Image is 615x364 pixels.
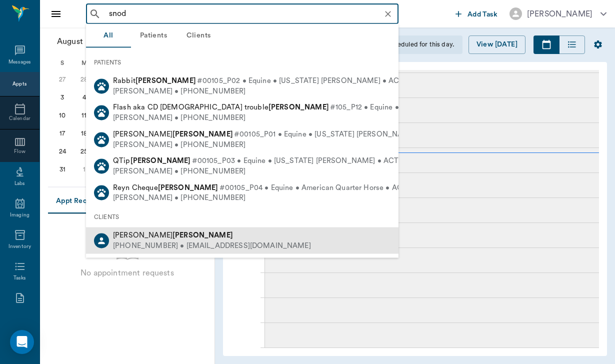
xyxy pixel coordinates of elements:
[197,76,414,86] span: #00105_P02 • Equine • [US_STATE] [PERSON_NAME] • ACTIVE
[86,24,131,48] button: All
[113,157,191,164] span: QTip
[381,7,395,21] button: Clear
[451,4,501,23] button: Add Task
[105,7,395,21] input: Search
[55,90,69,104] div: Sunday, August 3, 2025
[330,102,517,113] span: #105_P12 • Equine • American Quarter Horse • ACTIVE
[48,189,112,213] button: Appt Requests
[176,24,221,48] button: Clients
[77,162,91,176] div: Monday, September 1, 2025
[113,113,517,123] div: [PERSON_NAME] • [PHONE_NUMBER]
[77,126,91,140] div: Monday, August 18, 2025
[55,108,69,122] div: Sunday, August 10, 2025
[8,58,31,66] div: Messages
[13,274,26,282] div: Tasks
[55,72,69,86] div: Sunday, July 27, 2025
[113,86,414,96] div: [PERSON_NAME] • [PHONE_NUMBER]
[77,144,91,158] div: Monday, August 25, 2025
[46,4,66,24] button: Close drawer
[113,130,233,137] span: [PERSON_NAME]
[55,34,85,48] span: August
[113,103,329,111] span: Flash aka CD [DEMOGRAPHIC_DATA] trouble
[219,182,418,193] span: #00105_P04 • Equine • American Quarter Horse • ACTIVE
[86,206,398,227] div: CLIENTS
[192,156,409,166] span: #00105_P03 • Equine • [US_STATE] [PERSON_NAME] • ACTIVE
[268,103,329,111] b: [PERSON_NAME]
[85,34,107,48] span: 2025
[130,157,191,164] b: [PERSON_NAME]
[468,35,525,54] button: View [DATE]
[113,77,196,84] span: Rabbit
[135,77,196,84] b: [PERSON_NAME]
[113,183,218,191] span: Reyn Cheque
[10,330,34,354] div: Open Intercom Messenger
[14,180,25,187] div: Labs
[113,193,418,203] div: [PERSON_NAME] • [PHONE_NUMBER]
[77,108,91,122] div: Monday, August 11, 2025
[73,55,95,70] div: M
[113,139,450,150] div: [PERSON_NAME] • [PHONE_NUMBER]
[113,240,311,251] div: [PHONE_NUMBER] • [EMAIL_ADDRESS][DOMAIN_NAME]
[55,126,69,140] div: Sunday, August 17, 2025
[113,231,233,239] span: [PERSON_NAME]
[8,243,31,250] div: Inventory
[48,189,206,213] div: Appointment request tabs
[131,24,176,48] button: Patients
[51,55,73,70] div: S
[172,130,233,137] b: [PERSON_NAME]
[12,80,26,88] div: Appts
[80,267,173,279] p: No appointment requests
[527,8,592,20] div: [PERSON_NAME]
[77,90,91,104] div: Monday, August 4, 2025
[55,162,69,176] div: Sunday, August 31, 2025
[77,72,91,86] div: Monday, July 28, 2025
[158,183,218,191] b: [PERSON_NAME]
[234,129,450,139] span: #00105_P01 • Equine • [US_STATE] [PERSON_NAME] • ACTIVE
[10,211,29,219] div: Imaging
[501,4,614,23] button: [PERSON_NAME]
[52,31,122,51] button: August2025
[55,144,69,158] div: Sunday, August 24, 2025
[113,166,409,176] div: [PERSON_NAME] • [PHONE_NUMBER]
[86,52,398,73] div: PATIENTS
[172,231,233,239] b: [PERSON_NAME]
